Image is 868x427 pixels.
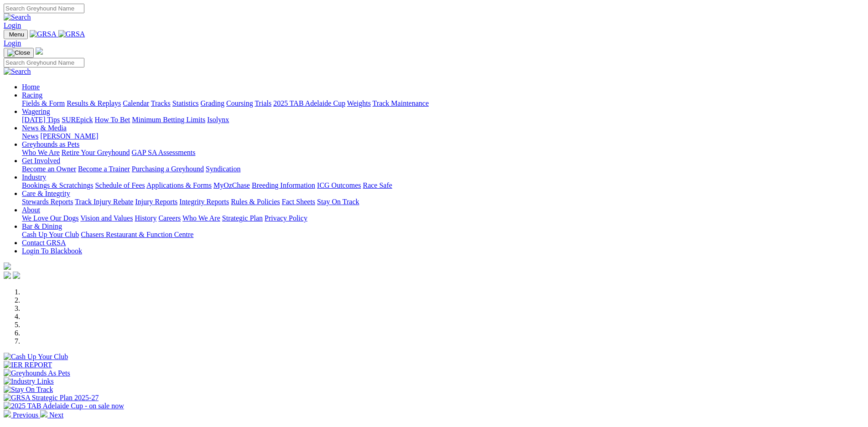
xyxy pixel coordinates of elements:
[4,13,31,21] img: Search
[22,222,62,230] a: Bar & Dining
[67,99,121,107] a: Results & Replays
[75,198,133,206] a: Track Injury Rebate
[22,190,70,197] a: Care & Integrity
[95,181,145,189] a: Schedule of Fees
[4,369,70,377] img: Greyhounds As Pets
[4,361,52,369] img: IER REPORT
[146,181,212,189] a: Applications & Forms
[30,30,57,38] img: GRSA
[22,181,864,190] div: Industry
[363,181,392,189] a: Race Safe
[49,411,63,419] span: Next
[22,231,864,239] div: Bar & Dining
[22,149,60,156] a: Who We Are
[347,99,371,107] a: Weights
[22,239,66,247] a: Contact GRSA
[40,410,47,417] img: chevron-right-pager-white.svg
[282,198,315,206] a: Fact Sheets
[123,99,149,107] a: Calendar
[135,198,177,206] a: Injury Reports
[317,181,361,189] a: ICG Outcomes
[207,116,229,123] a: Isolynx
[22,99,65,107] a: Fields & Form
[252,181,315,189] a: Breeding Information
[13,411,38,419] span: Previous
[265,214,307,222] a: Privacy Policy
[4,386,53,394] img: Stay On Track
[9,31,24,38] span: Menu
[226,99,253,107] a: Coursing
[158,214,181,222] a: Careers
[201,99,224,107] a: Grading
[22,99,864,108] div: Racing
[231,198,280,206] a: Rules & Policies
[206,165,240,173] a: Syndication
[4,411,40,419] a: Previous
[4,410,11,417] img: chevron-left-pager-white.svg
[222,214,263,222] a: Strategic Plan
[22,116,864,124] div: Wagering
[22,91,42,99] a: Racing
[22,165,864,173] div: Get Involved
[40,411,63,419] a: Next
[4,58,84,67] input: Search
[4,21,21,29] a: Login
[22,206,40,214] a: About
[4,377,54,386] img: Industry Links
[213,181,250,189] a: MyOzChase
[22,157,60,165] a: Get Involved
[78,165,130,173] a: Become a Trainer
[4,48,34,58] button: Toggle navigation
[273,99,345,107] a: 2025 TAB Adelaide Cup
[22,214,78,222] a: We Love Our Dogs
[172,99,199,107] a: Statistics
[373,99,429,107] a: Track Maintenance
[22,132,864,140] div: News & Media
[132,149,196,156] a: GAP SA Assessments
[4,39,21,47] a: Login
[22,149,864,157] div: Greyhounds as Pets
[4,4,84,13] input: Search
[22,214,864,222] div: About
[132,165,204,173] a: Purchasing a Greyhound
[95,116,130,123] a: How To Bet
[22,173,46,181] a: Industry
[317,198,359,206] a: Stay On Track
[182,214,220,222] a: Who We Are
[4,272,11,279] img: facebook.svg
[40,132,98,140] a: [PERSON_NAME]
[22,198,73,206] a: Stewards Reports
[22,181,93,189] a: Bookings & Scratchings
[22,83,40,91] a: Home
[132,116,205,123] a: Minimum Betting Limits
[22,132,38,140] a: News
[4,353,68,361] img: Cash Up Your Club
[62,116,93,123] a: SUREpick
[135,214,156,222] a: History
[22,140,79,148] a: Greyhounds as Pets
[179,198,229,206] a: Integrity Reports
[13,272,20,279] img: twitter.svg
[81,231,193,238] a: Chasers Restaurant & Function Centre
[22,124,67,132] a: News & Media
[4,30,28,39] button: Toggle navigation
[62,149,130,156] a: Retire Your Greyhound
[80,214,133,222] a: Vision and Values
[7,49,30,57] img: Close
[4,402,124,410] img: 2025 TAB Adelaide Cup - on sale now
[58,30,85,38] img: GRSA
[151,99,171,107] a: Tracks
[22,231,79,238] a: Cash Up Your Club
[255,99,271,107] a: Trials
[22,108,50,115] a: Wagering
[4,262,11,270] img: logo-grsa-white.png
[22,247,82,255] a: Login To Blackbook
[22,198,864,206] div: Care & Integrity
[4,67,31,76] img: Search
[4,394,99,402] img: GRSA Strategic Plan 2025-27
[22,165,76,173] a: Become an Owner
[36,47,43,55] img: logo-grsa-white.png
[22,116,60,123] a: [DATE] Tips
